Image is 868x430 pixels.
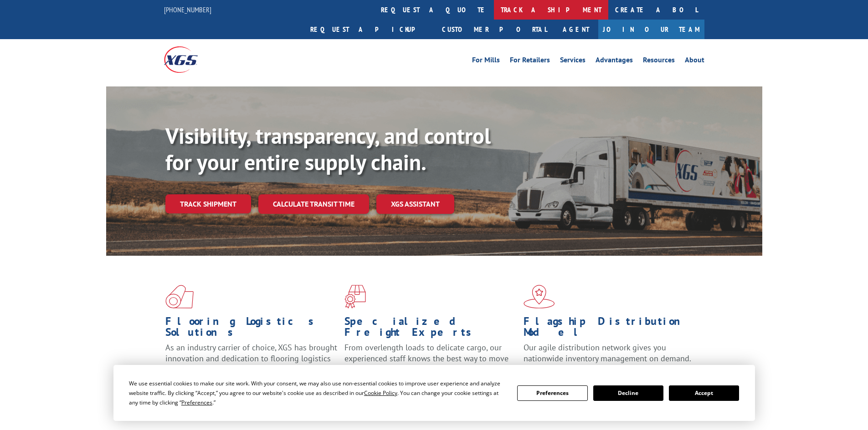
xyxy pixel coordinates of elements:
a: Track shipment [165,194,251,213]
img: xgs-icon-focused-on-flooring-red [344,285,366,309]
span: Our agile distribution network gives you nationwide inventory management on demand. [524,342,691,364]
div: Cookie Consent Prompt [113,365,755,421]
a: Join Our Team [598,20,704,39]
a: For Mills [472,56,500,66]
div: We use essential cookies to make our site work. With your consent, we may also use non-essential ... [129,379,506,407]
button: Preferences [517,385,587,401]
a: Agent [554,20,598,39]
h1: Flooring Logistics Solutions [165,316,338,342]
span: Cookie Policy [364,389,397,397]
a: Calculate transit time [258,194,369,214]
a: Resources [643,56,675,66]
a: [PHONE_NUMBER] [164,5,211,14]
img: xgs-icon-flagship-distribution-model-red [524,285,555,309]
img: xgs-icon-total-supply-chain-intelligence-red [165,285,194,309]
h1: Specialized Freight Experts [344,316,517,342]
h1: Flagship Distribution Model [524,316,696,342]
button: Accept [669,385,739,401]
a: Services [560,56,586,66]
a: For Retailers [510,56,550,66]
b: Visibility, transparency, and control for your entire supply chain. [165,121,491,176]
span: Preferences [181,399,212,406]
a: About [685,56,704,66]
a: Advantages [596,56,633,66]
a: Request a pickup [303,20,435,39]
button: Decline [593,385,663,401]
span: As an industry carrier of choice, XGS has brought innovation and dedication to flooring logistics... [165,342,337,374]
p: From overlength loads to delicate cargo, our experienced staff knows the best way to move your fr... [344,342,517,383]
a: XGS ASSISTANT [376,194,454,214]
a: Customer Portal [435,20,554,39]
